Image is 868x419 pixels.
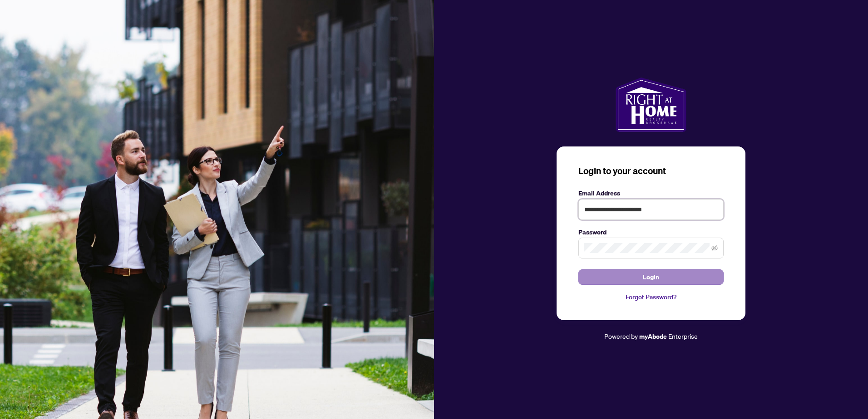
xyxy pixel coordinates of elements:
img: ma-logo [616,78,686,132]
span: Login [643,270,659,284]
span: eye-invisible [711,245,718,251]
button: Login [578,269,724,285]
h3: Login to your account [578,165,724,177]
span: Enterprise [668,332,698,340]
a: myAbode [639,331,667,341]
label: Email Address [578,188,724,198]
span: Powered by [604,332,638,340]
label: Password [578,227,724,237]
a: Forgot Password? [578,292,724,302]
